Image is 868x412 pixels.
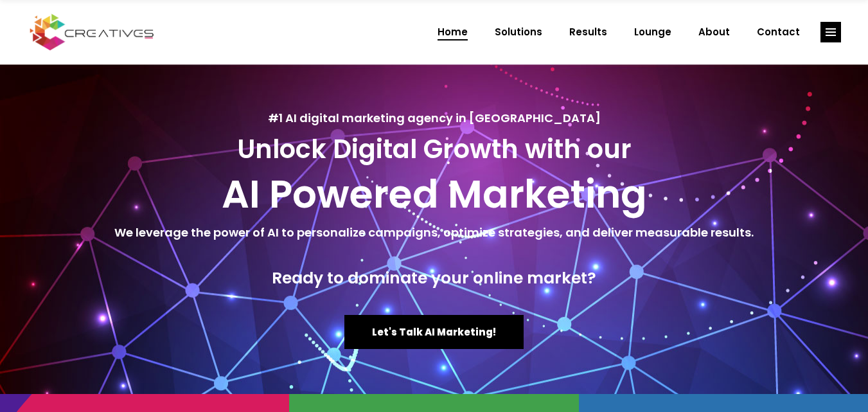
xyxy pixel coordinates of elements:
[698,15,730,49] span: About
[621,15,685,49] a: Lounge
[13,134,855,165] h3: Unlock Digital Growth with our
[13,269,855,288] h4: Ready to dominate your online market?
[634,15,671,49] span: Lounge
[13,224,855,242] h5: We leverage the power of AI to personalize campaigns, optimize strategies, and deliver measurable...
[13,109,855,127] h5: #1 AI digital marketing agency in [GEOGRAPHIC_DATA]
[569,15,607,49] span: Results
[344,315,524,349] a: Let's Talk AI Marketing!
[424,15,481,49] a: Home
[757,15,800,49] span: Contact
[27,12,157,52] img: Creatives
[685,15,743,49] a: About
[13,171,855,217] h2: AI Powered Marketing
[495,15,542,49] span: Solutions
[820,22,841,42] a: link
[372,325,496,339] span: Let's Talk AI Marketing!
[556,15,621,49] a: Results
[481,15,556,49] a: Solutions
[438,15,468,49] span: Home
[743,15,813,49] a: Contact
